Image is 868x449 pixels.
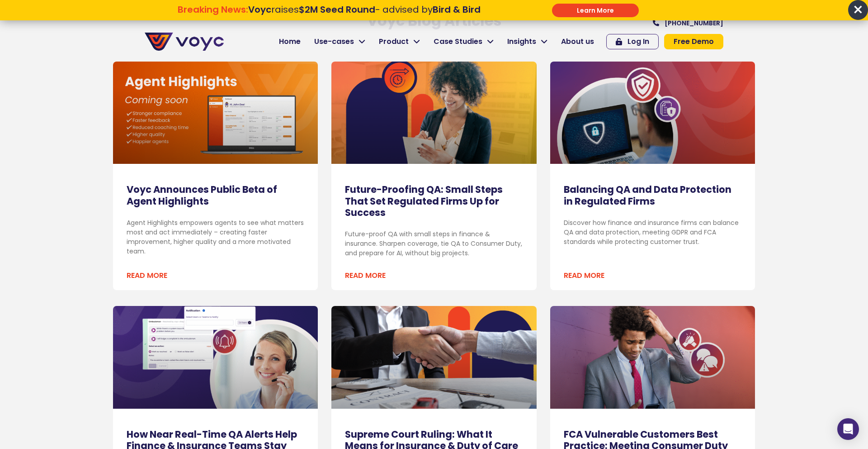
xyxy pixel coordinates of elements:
[627,38,649,45] span: Log In
[248,3,271,16] strong: Voyc
[564,183,731,207] a: Balancing QA and Data Protection in Regulated Firms
[554,33,601,51] a: About us
[379,36,409,47] span: Product
[345,183,503,219] a: Future-Proofing QA: Small Steps That Set Regulated Firms Up for Success
[674,38,714,45] span: Free Demo
[299,3,375,16] strong: $2M Seed Round
[500,33,554,51] a: Insights
[653,20,723,26] a: [PHONE_NUMBER]
[427,33,500,51] a: Case Studies
[145,33,224,51] img: voyc-full-logo
[314,36,354,47] span: Use-cases
[433,3,481,16] strong: Bird & Bird
[345,229,523,258] p: Future-proof QA with small steps in finance & insurance. Sharpen coverage, tie QA to Consumer Dut...
[127,218,304,256] p: Agent Highlights empowers agents to see what matters most and act immediately – creating faster i...
[132,4,527,26] div: Breaking News: Voyc raises $2M Seed Round - advised by Bird & Bird
[272,33,307,51] a: Home
[178,3,248,16] strong: Breaking News:
[561,36,594,47] span: About us
[665,20,723,26] span: [PHONE_NUMBER]
[552,4,639,17] div: Submit
[507,36,536,47] span: Insights
[434,36,482,47] span: Case Studies
[564,218,741,247] p: Discover how finance and insurance firms can balance QA and data protection, meeting GDPR and FCA...
[345,270,386,281] a: Read more about Future-Proofing QA: Small Steps That Set Regulated Firms Up for Success
[127,270,167,281] a: Read more about Voyc Announces Public Beta of Agent Highlights
[664,34,723,49] a: Free Demo
[837,418,859,440] div: Open Intercom Messenger
[606,34,659,49] a: Log In
[372,33,427,51] a: Product
[564,270,604,281] a: Read more about Balancing QA and Data Protection in Regulated Firms
[307,33,372,51] a: Use-cases
[279,36,301,47] span: Home
[127,183,277,207] a: Voyc Announces Public Beta of Agent Highlights
[248,3,481,16] span: raises - advised by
